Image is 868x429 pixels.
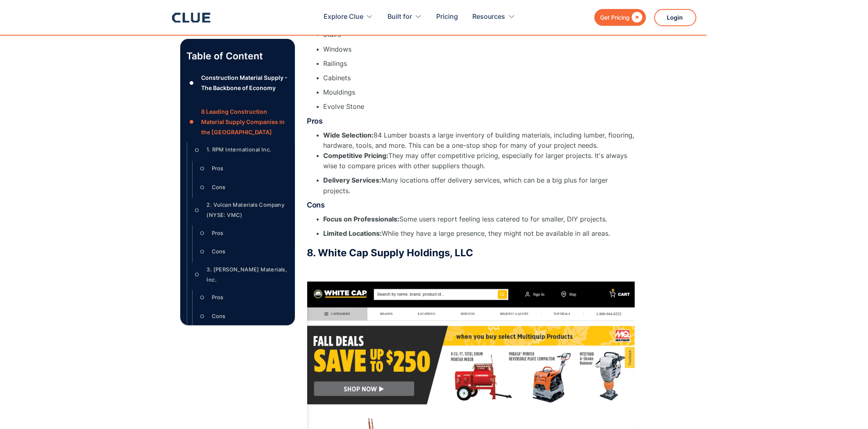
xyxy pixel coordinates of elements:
[187,72,288,93] a: ●Construction Material Supply - The Backbone of Economy
[307,116,635,126] h4: Pros
[601,12,630,23] div: Get Pricing
[472,4,505,30] div: Resources
[324,229,382,237] strong: Limited Locations:
[436,4,458,30] a: Pricing
[324,87,635,97] li: Mouldings
[201,106,288,138] div: 8 Leading Construction Material Supply Companies in the [GEOGRAPHIC_DATA]
[324,151,389,160] strong: Competitive Pricing:
[197,163,207,175] div: ○
[388,4,422,30] div: Built for
[324,4,363,30] div: Explore Clue
[192,144,288,156] a: ○1. RPM International Inc.
[187,106,288,138] a: ●8 Leading Construction Material Supply Companies in the [GEOGRAPHIC_DATA]
[307,200,635,210] h4: Cons
[324,59,635,69] li: Railings
[324,151,635,171] li: They may offer competitive pricing, especially for larger projects. It's always wise to compare p...
[192,144,202,156] div: ○
[192,200,288,220] a: ○2. Vulcan Materials Company (NYSE: VMC)
[206,145,271,155] div: 1. RPM International Inc.
[187,77,197,89] div: ●
[206,264,288,285] div: 3. [PERSON_NAME] Materials, Inc.
[187,116,197,128] div: ●
[197,163,288,175] a: ○Pros
[197,310,207,323] div: ○
[212,163,223,174] div: Pros
[192,204,202,216] div: ○
[324,176,382,184] strong: Delivery Services:
[212,228,223,238] div: Pros
[197,291,288,304] a: ○Pros
[324,130,635,151] li: 84 Lumber boasts a large inventory of building materials, including lumber, flooring, hardware, t...
[197,227,288,239] a: ○Pros
[201,72,288,93] div: Construction Material Supply - The Backbone of Economy
[197,181,288,193] a: ○Cons
[324,44,635,54] li: Windows
[187,50,288,63] p: Table of Content
[197,227,207,239] div: ○
[324,73,635,83] li: Cabinets
[197,181,207,193] div: ○
[307,263,635,273] p: ‍
[307,282,635,429] img: White Cap Supply Holdings homepage
[206,200,288,220] div: 2. Vulcan Materials Company (NYSE: VMC)
[324,102,635,112] li: Evolve Stone
[197,246,207,258] div: ○
[324,215,400,223] strong: Focus on Professionals:
[212,246,225,257] div: Cons
[630,12,643,23] div: 
[388,4,412,30] div: Built for
[212,311,225,321] div: Cons
[324,214,635,224] li: Some users report feeling less catered to for smaller, DIY projects.
[594,9,646,26] a: Get Pricing
[212,182,225,192] div: Cons
[192,269,202,281] div: ○
[197,246,288,258] a: ○Cons
[324,4,373,30] div: Explore Clue
[324,131,374,139] strong: Wide Selection:
[197,310,288,323] a: ○Cons
[307,247,635,259] h3: 8. White Cap Supply Holdings, LLC
[654,9,696,26] a: Login
[212,292,223,303] div: Pros
[324,228,635,239] li: While they have a large presence, they might not be available in all areas.
[324,175,635,196] li: Many locations offer delivery services, which can be a big plus for larger projects.
[472,4,515,30] div: Resources
[192,264,288,285] a: ○3. [PERSON_NAME] Materials, Inc.
[197,291,207,304] div: ○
